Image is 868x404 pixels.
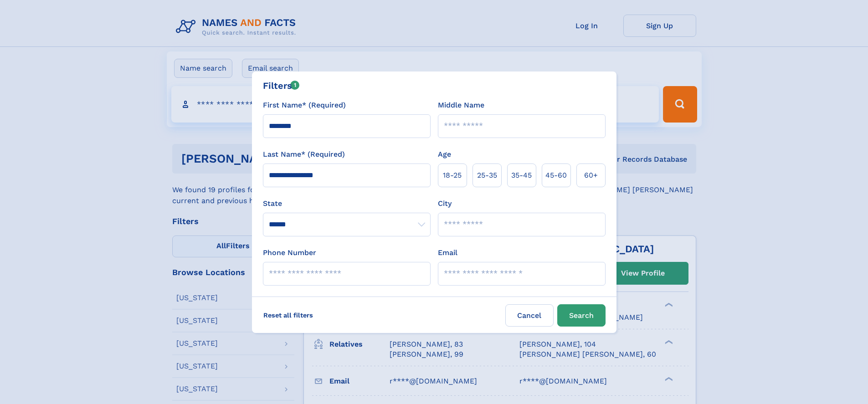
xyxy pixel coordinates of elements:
label: Email [438,247,457,258]
label: Reset all filters [257,304,319,326]
label: Cancel [505,304,554,327]
span: 18‑25 [443,170,462,181]
label: Phone Number [263,247,316,258]
label: Middle Name [438,100,484,111]
button: Search [557,304,606,327]
span: 60+ [584,170,598,181]
label: Last Name* (Required) [263,149,345,160]
span: 25‑35 [477,170,497,181]
span: 35‑45 [511,170,532,181]
label: State [263,198,431,209]
div: Filters [263,79,300,92]
label: Age [438,149,451,160]
label: City [438,198,452,209]
label: First Name* (Required) [263,100,346,111]
span: 45‑60 [545,170,567,181]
